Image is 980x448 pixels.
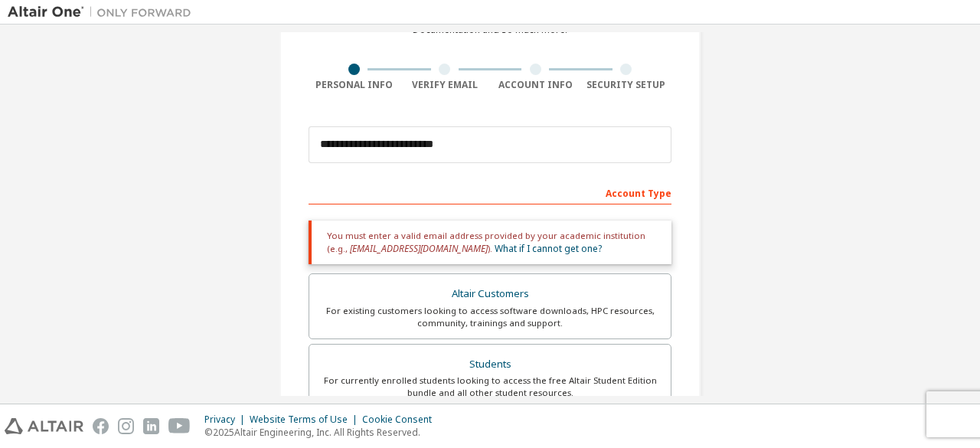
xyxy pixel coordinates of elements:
a: What if I cannot get one? [495,242,602,255]
img: youtube.svg [168,418,191,434]
img: altair_logo.svg [5,418,83,434]
img: linkedin.svg [143,418,159,434]
div: Account Info [490,79,581,91]
div: Website Terms of Use [250,414,362,426]
div: Verify Email [400,79,491,91]
div: Privacy [204,414,250,426]
div: Personal Info [309,79,400,91]
div: Security Setup [581,79,672,91]
span: [EMAIL_ADDRESS][DOMAIN_NAME] [350,242,488,255]
img: facebook.svg [93,418,109,434]
div: Account Type [309,180,671,204]
div: For existing customers looking to access software downloads, HPC resources, community, trainings ... [318,305,661,329]
div: You must enter a valid email address provided by your academic institution (e.g., ). [309,221,671,264]
p: © 2025 Altair Engineering, Inc. All Rights Reserved. [204,426,441,439]
div: Altair Customers [318,283,661,305]
img: Altair One [8,5,199,20]
img: instagram.svg [118,418,134,434]
div: Cookie Consent [362,414,441,426]
div: For currently enrolled students looking to access the free Altair Student Edition bundle and all ... [318,374,661,399]
div: Students [318,354,661,375]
